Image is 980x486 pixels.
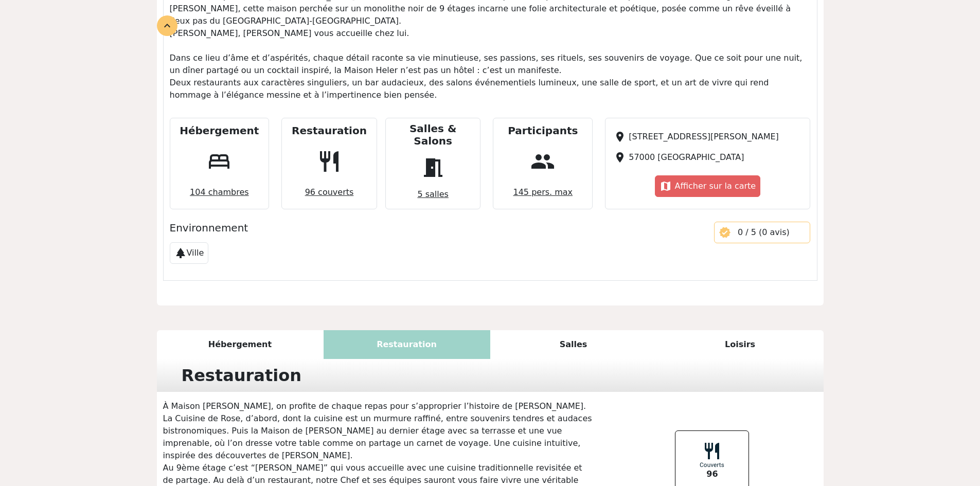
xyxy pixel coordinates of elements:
[660,180,672,192] span: map
[719,226,731,239] span: verified
[301,182,358,203] span: 96 couverts
[390,122,476,147] h5: Salles & Salons
[313,145,346,178] span: restaurant
[738,227,790,237] span: 0 / 5 (0 avis)
[675,181,756,191] span: Afficher sur la carte
[629,152,744,162] span: 57000 [GEOGRAPHIC_DATA]
[157,330,324,359] div: Hébergement
[526,145,559,178] span: people
[417,151,450,184] span: meeting_room
[324,330,490,359] div: Restauration
[292,124,367,137] h5: Restauration
[175,363,308,388] div: Restauration
[180,124,259,137] h5: Hébergement
[706,468,718,480] span: 96
[509,182,577,203] span: 145 pers. max
[170,222,702,234] h5: Environnement
[157,15,177,36] div: expand_less
[614,151,626,164] span: place
[170,242,209,264] div: Ville
[413,184,452,205] span: 5 salles
[186,182,253,203] span: 104 chambres
[490,330,657,359] div: Salles
[508,124,578,137] h5: Participants
[629,132,779,141] span: [STREET_ADDRESS][PERSON_NAME]
[174,247,187,259] span: park
[203,145,236,178] span: bed
[614,131,626,143] span: place
[657,330,824,359] div: Loisirs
